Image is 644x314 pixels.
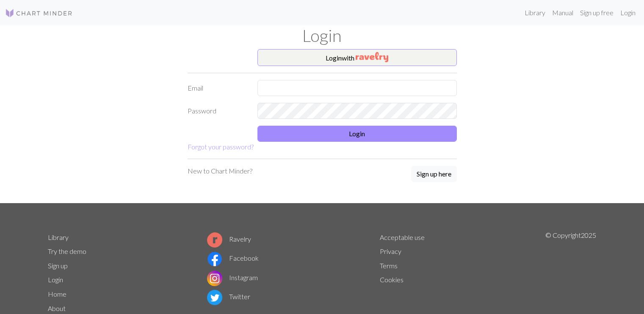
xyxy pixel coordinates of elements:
[380,233,425,241] a: Acceptable use
[48,233,69,241] a: Library
[380,275,404,284] a: Cookies
[549,4,577,21] a: Manual
[48,304,66,312] a: About
[182,103,252,119] label: Password
[207,290,222,305] img: Twitter logo
[257,126,457,142] button: Login
[617,4,639,21] a: Login
[207,271,222,286] img: Instagram logo
[521,4,549,21] a: Library
[380,247,401,255] a: Privacy
[48,290,66,298] a: Home
[188,166,252,176] p: New to Chart Minder?
[207,292,250,300] a: Twitter
[207,232,222,248] img: Ravelry logo
[207,273,258,281] a: Instagram
[356,52,388,62] img: Ravelry
[182,80,252,96] label: Email
[188,143,254,151] a: Forgot your password?
[43,25,602,46] h1: Login
[48,247,86,255] a: Try the demo
[48,262,68,270] a: Sign up
[380,262,398,270] a: Terms
[207,251,222,267] img: Facebook logo
[411,166,457,182] button: Sign up here
[411,166,457,183] a: Sign up here
[207,254,259,262] a: Facebook
[5,8,73,18] img: Logo
[48,275,63,284] a: Login
[207,235,251,243] a: Ravelry
[577,4,617,21] a: Sign up free
[257,49,457,66] button: Loginwith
